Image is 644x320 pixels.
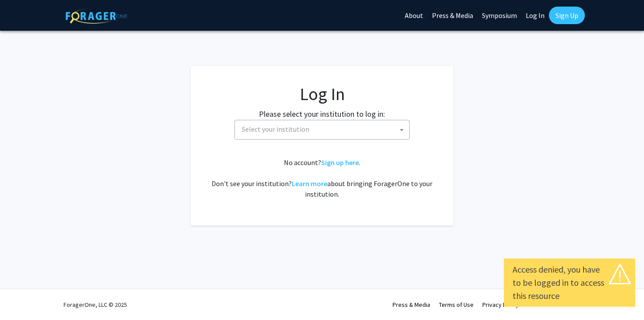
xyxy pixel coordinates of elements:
a: Terms of Use [439,301,474,309]
a: Sign up here [321,158,359,167]
span: Select your institution [234,120,410,140]
a: Privacy Policy [482,301,519,309]
a: Learn more about bringing ForagerOne to your institution [292,179,327,188]
h1: Log In [208,83,436,104]
img: ForagerOne Logo [66,8,127,24]
span: Select your institution [242,125,309,133]
div: ForagerOne, LLC © 2025 [64,289,127,320]
a: Press & Media [393,301,430,309]
div: No account? . Don't see your institution? about bringing ForagerOne to your institution. [208,157,436,199]
label: Please select your institution to log in: [259,108,385,120]
a: Sign Up [549,7,585,24]
div: Access denied, you have to be logged in to access this resource [513,263,626,302]
span: Select your institution [238,120,409,138]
